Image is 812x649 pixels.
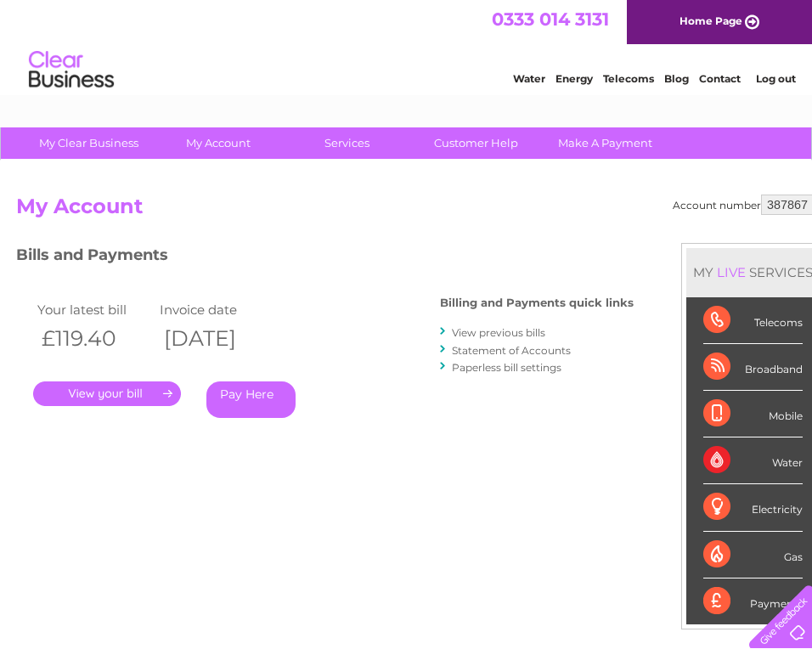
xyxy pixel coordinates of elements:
th: [DATE] [155,321,278,356]
a: . [33,381,181,406]
a: Customer Help [406,127,546,159]
a: Log out [756,72,796,85]
div: Mobile [703,391,803,437]
div: Broadband [703,344,803,391]
td: Your latest bill [33,298,155,321]
a: Statement of Accounts [452,344,571,357]
a: My Account [148,127,288,159]
div: Clear Business is a trading name of Verastar Limited (registered in [GEOGRAPHIC_DATA] No. 3667643... [6,9,809,82]
a: Make A Payment [535,127,675,159]
a: Contact [699,72,741,85]
a: My Clear Business [19,127,159,159]
a: Blog [664,72,689,85]
a: Pay Here [206,381,296,418]
div: LIVE [713,264,749,280]
img: logo.png [28,44,115,96]
td: Invoice date [155,298,278,321]
div: Water [703,437,803,484]
div: Telecoms [703,297,803,344]
a: 0333 014 3131 [492,8,609,30]
a: Energy [555,72,593,85]
div: Gas [703,532,803,578]
a: Telecoms [603,72,654,85]
h3: Bills and Payments [16,243,634,273]
div: Electricity [703,484,803,531]
a: View previous bills [452,326,545,339]
div: Payments [703,578,803,624]
a: Services [277,127,417,159]
a: Water [513,72,545,85]
h4: Billing and Payments quick links [440,296,634,309]
th: £119.40 [33,321,155,356]
a: Paperless bill settings [452,361,561,374]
